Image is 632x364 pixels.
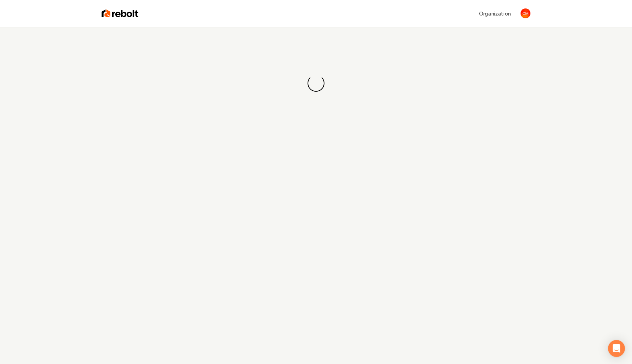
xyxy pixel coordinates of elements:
div: Loading [304,72,328,95]
img: Cindy Moran [521,8,530,18]
div: Open Intercom Messenger [608,340,625,357]
button: Open user button [521,8,530,18]
img: Rebolt Logo [102,8,139,18]
button: Organization [475,7,515,20]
